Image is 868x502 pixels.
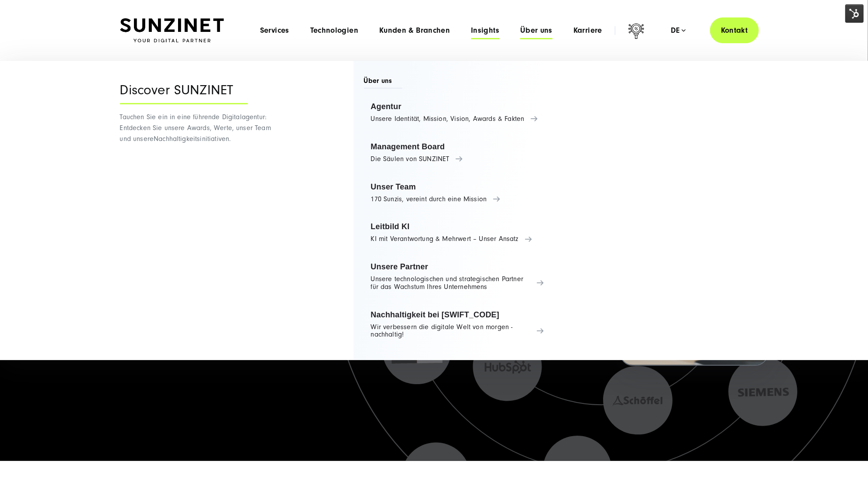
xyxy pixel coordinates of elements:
[310,26,358,35] a: Technologien
[364,256,551,297] a: Unsere Partner Unsere technologischen und strategischen Partner für das Wachstum Ihres Unternehmens
[364,136,551,169] a: Management Board Die Säulen von SUNZINET
[364,76,403,89] span: Über uns
[364,304,551,345] a: Nachhaltigkeit bei [SWIFT_CODE] Wir verbessern die digitale Welt von morgen - nachhaltig!
[379,26,450,35] a: Kunden & Branchen
[671,26,686,35] div: de
[120,61,284,360] div: Nachhaltigkeitsinitiativen.
[471,26,499,35] a: Insights
[710,17,759,43] a: Kontakt
[120,113,271,143] span: Tauchen Sie ein in eine führende Digitalagentur: Entdecken Sie unsere Awards, Werte, unser Team u...
[260,26,289,35] a: Services
[845,4,864,23] img: HubSpot Tools-Menüschalter
[120,83,248,104] div: Discover SUNZINET
[364,176,551,210] a: Unser Team 170 Sunzis, vereint durch eine Mission
[120,18,224,43] img: SUNZINET Full Service Digital Agentur
[364,216,551,249] a: Leitbild KI KI mit Verantwortung & Mehrwert – Unser Ansatz
[520,26,552,35] a: Über uns
[364,96,551,129] a: Agentur Unsere Identität, Mission, Vision, Awards & Fakten
[573,26,602,35] a: Karriere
